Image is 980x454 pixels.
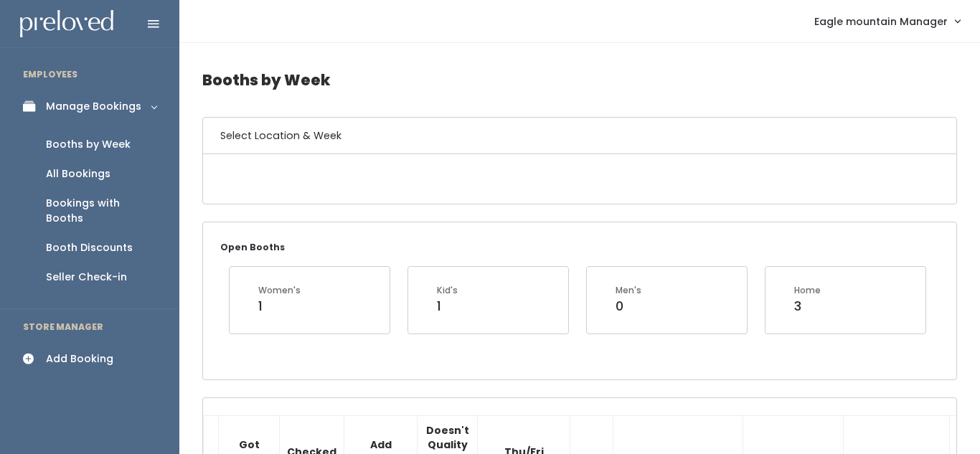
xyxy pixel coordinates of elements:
[46,196,156,226] div: Bookings with Booths
[794,297,821,316] div: 3
[258,297,301,316] div: 1
[616,297,641,316] div: 0
[46,351,113,366] div: Add Booking
[794,284,821,297] div: Home
[437,284,458,297] div: Kid's
[258,284,301,297] div: Women's
[46,137,131,152] div: Booths by Week
[616,284,641,297] div: Men's
[46,99,141,114] div: Manage Bookings
[203,118,956,154] h6: Select Location & Week
[46,270,127,285] div: Seller Check-in
[20,10,113,38] img: preloved logo
[800,6,974,37] a: Eagle mountain Manager
[46,240,133,255] div: Booth Discounts
[202,60,957,100] h4: Booths by Week
[437,297,458,316] div: 1
[220,241,285,253] small: Open Booths
[46,166,110,181] div: All Bookings
[814,14,948,29] span: Eagle mountain Manager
